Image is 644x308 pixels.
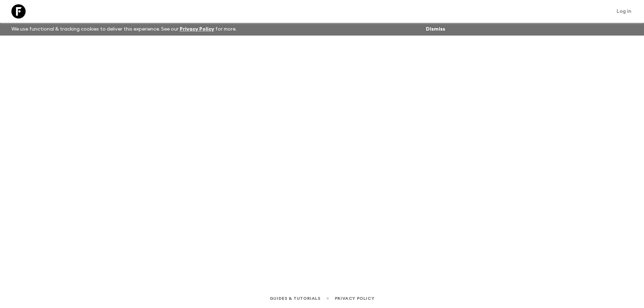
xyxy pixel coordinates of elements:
p: We use functional & tracking cookies to deliver this experience. See our for more. [9,23,239,36]
a: Privacy Policy [180,27,214,32]
a: Privacy Policy [335,294,374,302]
a: Log in [613,6,635,16]
a: Guides & Tutorials [270,294,321,302]
button: Dismiss [424,24,447,34]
